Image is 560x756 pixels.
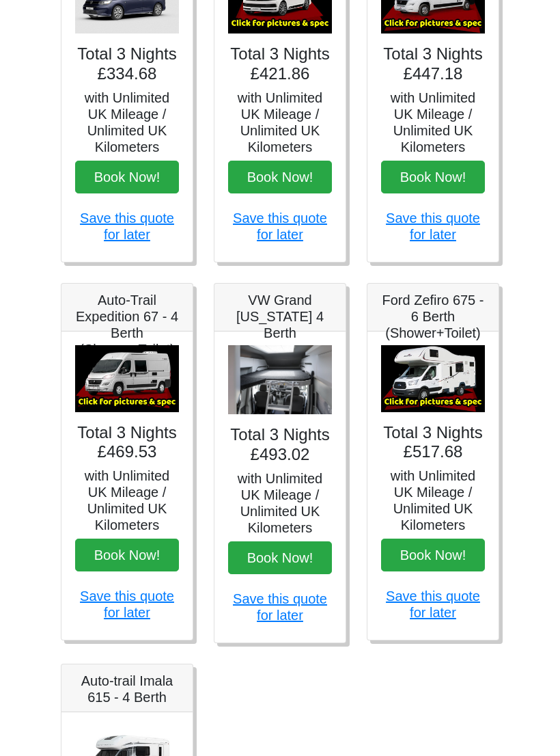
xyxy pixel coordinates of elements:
[386,589,480,620] a: Save this quote for later
[381,539,485,571] button: Book Now!
[381,423,485,463] h4: Total 3 Nights £517.68
[228,470,332,536] h5: with Unlimited UK Mileage / Unlimited UK Kilometers
[75,161,179,193] button: Book Now!
[75,468,179,533] h5: with Unlimited UK Mileage / Unlimited UK Kilometers
[75,423,179,463] h4: Total 3 Nights £469.53
[381,345,485,412] img: Ford Zefiro 675 - 6 Berth (Shower+Toilet)
[228,44,332,84] h4: Total 3 Nights £421.86
[386,211,480,242] a: Save this quote for later
[228,292,332,341] h5: VW Grand [US_STATE] 4 Berth
[381,90,485,155] h5: with Unlimited UK Mileage / Unlimited UK Kilometers
[75,539,179,571] button: Book Now!
[80,211,174,242] a: Save this quote for later
[228,541,332,574] button: Book Now!
[381,292,485,341] h5: Ford Zefiro 675 - 6 Berth (Shower+Toilet)
[233,211,327,242] a: Save this quote for later
[228,425,332,465] h4: Total 3 Nights £493.02
[75,673,179,705] h5: Auto-trail Imala 615 - 4 Berth
[233,591,327,623] a: Save this quote for later
[80,589,174,620] a: Save this quote for later
[228,161,332,193] button: Book Now!
[381,468,485,533] h5: with Unlimited UK Mileage / Unlimited UK Kilometers
[75,292,179,357] h5: Auto-Trail Expedition 67 - 4 Berth (Shower+Toilet)
[228,90,332,155] h5: with Unlimited UK Mileage / Unlimited UK Kilometers
[228,345,332,414] img: VW Grand California 4 Berth
[381,44,485,84] h4: Total 3 Nights £447.18
[381,161,485,193] button: Book Now!
[75,44,179,84] h4: Total 3 Nights £334.68
[75,345,179,412] img: Auto-Trail Expedition 67 - 4 Berth (Shower+Toilet)
[75,90,179,155] h5: with Unlimited UK Mileage / Unlimited UK Kilometers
